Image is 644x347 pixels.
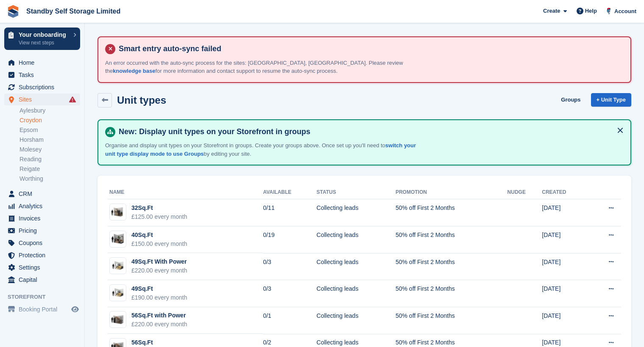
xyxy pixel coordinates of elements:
td: Collecting leads [317,199,396,226]
a: Preview store [70,304,80,314]
div: 56Sq.Ft [131,338,187,347]
a: menu [4,274,80,286]
a: menu [4,57,80,69]
span: Sites [19,94,70,105]
span: Booking Portal [19,303,70,315]
span: Storefront [8,293,84,301]
img: 40-sqft-unit.jpg [110,233,126,245]
a: menu [4,188,80,200]
p: An error occurred with the auto-sync process for the sites: [GEOGRAPHIC_DATA], [GEOGRAPHIC_DATA].... [105,59,423,75]
a: menu [4,262,80,273]
a: Epsom [20,126,80,134]
img: stora-icon-8386f47178a22dfd0bd8f6a31ec36ba5ce8667c1dd55bd0f319d3a0aa187defe.svg [7,5,20,18]
i: Smart entry sync failures have occurred [69,96,76,103]
th: Name [108,186,263,199]
a: menu [4,94,80,105]
span: Account [614,7,636,16]
span: Coupons [19,237,70,249]
span: Capital [19,274,70,286]
a: Aylesbury [20,107,80,115]
td: 50% off First 2 Months [396,280,507,307]
a: Reading [20,155,80,163]
a: menu [4,69,80,81]
a: Horsham [20,136,80,144]
a: knowledge base [113,68,155,74]
a: menu [4,249,80,261]
h4: Smart entry auto-sync failed [115,44,624,54]
a: menu [4,303,80,315]
th: Created [542,186,588,199]
span: Settings [19,262,70,273]
th: Status [317,186,396,199]
div: 32Sq.Ft [131,204,187,212]
span: Home [19,57,70,69]
td: [DATE] [542,253,588,280]
div: £150.00 every month [131,240,187,248]
span: CRM [19,188,70,200]
span: Analytics [19,200,70,212]
img: 56sqft.jpg [110,314,126,326]
div: 49Sq.Ft [131,284,187,293]
a: switch your unit type display mode to use Groups [105,142,416,157]
span: Help [585,7,597,15]
td: 0/1 [263,307,316,334]
div: 40Sq.Ft [131,231,187,240]
p: Your onboarding [19,32,69,38]
td: [DATE] [542,280,588,307]
td: Collecting leads [317,226,396,253]
span: Tasks [19,69,70,81]
td: [DATE] [542,199,588,226]
img: 50-sqft-unit.jpg [110,287,126,299]
a: menu [4,81,80,93]
td: 0/11 [263,199,316,226]
th: Available [263,186,316,199]
a: Molesey [20,146,80,154]
td: [DATE] [542,226,588,253]
td: Collecting leads [317,280,396,307]
span: Protection [19,249,70,261]
p: View next steps [19,39,69,47]
td: Collecting leads [317,253,396,280]
img: Glenn Fisher [605,7,613,15]
a: menu [4,237,80,249]
th: Nudge [507,186,542,199]
a: Worthing [20,175,80,183]
img: 32-sqft-unit.jpg [110,206,126,218]
h4: New: Display unit types on your Storefront in groups [115,127,624,137]
span: Pricing [19,225,70,237]
td: [DATE] [542,307,588,334]
td: 0/3 [263,253,316,280]
span: Create [543,7,560,15]
a: Croydon [20,116,80,124]
th: Promotion [396,186,507,199]
span: Subscriptions [19,81,70,93]
td: 50% off First 2 Months [396,307,507,334]
div: £220.00 every month [131,266,187,275]
td: 50% off First 2 Months [396,253,507,280]
a: Standby Self Storage Limited [23,4,124,18]
div: 49Sq.Ft With Power [131,257,187,266]
a: Groups [558,93,584,107]
div: £125.00 every month [131,212,187,221]
a: Reigate [20,165,80,173]
h2: Unit types [117,94,166,106]
img: 50-sqft-unit.jpg [110,260,126,272]
td: 0/3 [263,280,316,307]
a: menu [4,212,80,224]
a: + Unit Type [591,93,631,107]
div: £190.00 every month [131,293,187,302]
td: 50% off First 2 Months [396,226,507,253]
td: Collecting leads [317,307,396,334]
span: Invoices [19,212,70,224]
a: menu [4,225,80,237]
p: Organise and display unit types on your Storefront in groups. Create your groups above. Once set ... [105,141,423,158]
a: Your onboarding View next steps [4,28,80,50]
td: 0/19 [263,226,316,253]
td: 50% off First 2 Months [396,199,507,226]
div: £220.00 every month [131,320,187,329]
a: menu [4,200,80,212]
div: 56Sq.Ft with Power [131,311,187,320]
